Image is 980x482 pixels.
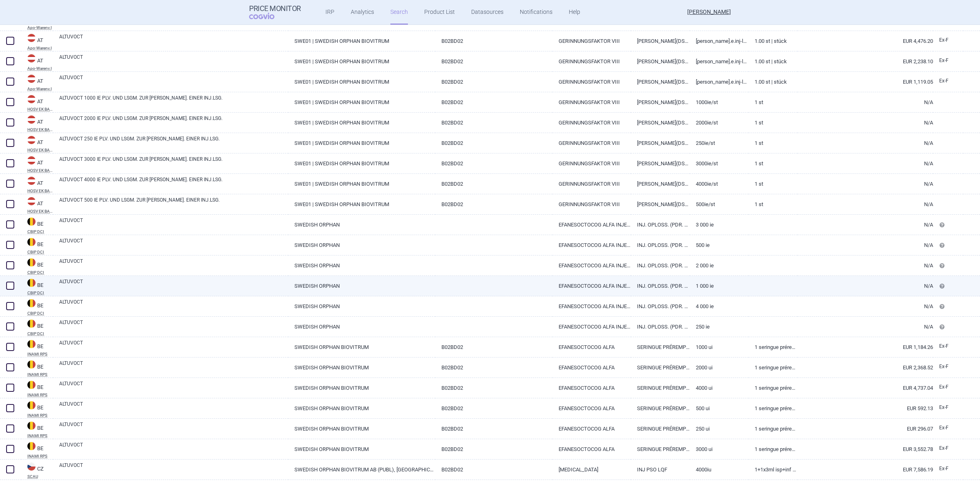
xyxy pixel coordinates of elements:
[631,337,690,357] a: SERINGUE PRÉREMPLIE (+ FLACON INJECTABLE)
[27,54,36,62] img: Austria
[59,319,288,333] a: ALTUVOCT
[59,339,288,354] a: ALTUVOCT
[797,174,933,194] a: N/A
[27,393,53,397] abbr: INAMI RPS — National Institute for Health Disability Insurance, Belgium. Programme web - Médicame...
[288,317,435,337] a: SWEDISH ORPHAN
[552,255,631,275] a: EFANESOCTOCOG ALFA INJECTIE 2 000 IE
[27,116,36,124] img: Austria
[27,373,53,377] abbr: INAMI RPS — National Institute for Health Disability Insurance, Belgium. Programme web - Médicame...
[631,358,690,378] a: SERINGUE PRÉREMPLIE (+ FLACON INJECTABLE)
[27,46,53,50] abbr: Apo-Warenv.I — Apothekerverlag Warenverzeichnis. Online database developed by the Österreichische...
[59,115,288,129] a: ALTUVOCT 2000 IE PLV. UND LSGM. ZUR [PERSON_NAME]. EINER INJ.LSG.
[21,115,53,132] a: ATATHOSV EK BASIC
[631,235,690,255] a: INJ. OPLOSS. (PDR. + SOLV.) I.V. [[MEDICAL_DATA]. + VOORGEV. SPUIT]
[435,398,553,418] a: B02BD02
[552,174,631,194] a: GERINNUNGSFAKTOR VIII
[797,92,933,112] a: N/A
[690,460,748,480] a: 4000IU
[59,298,288,313] a: ALTUVOCT
[631,215,690,235] a: INJ. OPLOSS. (PDR. + SOLV.) I.V. [[MEDICAL_DATA]. + VOORGEV. SPUIT]
[27,189,53,193] abbr: HOSV EK BASIC — Erstattungskodex published by Hauptverband der österreichischen Sozialversicherun...
[748,133,797,153] a: 1 St
[690,439,748,459] a: 3000 UI
[21,278,53,295] a: BEBECBIP DCI
[288,358,435,378] a: SWEDISH ORPHAN BIOVITRUM
[27,177,36,185] img: Austria
[288,337,435,357] a: SWEDISH ORPHAN BIOVITRUM
[27,381,36,389] img: Belgium
[27,136,36,144] img: Austria
[27,75,36,83] img: Austria
[59,237,288,252] a: ALTUVOCT
[435,153,553,173] a: B02BD02
[748,72,797,92] a: 1.00 ST | Stück
[552,133,631,153] a: GERINNUNGSFAKTOR VIII
[59,74,288,89] a: ALTUVOCT
[59,278,288,293] a: ALTUVOCT
[435,133,553,153] a: B02BD02
[27,209,53,213] abbr: HOSV EK BASIC — Erstattungskodex published by Hauptverband der österreichischen Sozialversicherun...
[939,37,949,43] span: Ex-factory price
[59,462,288,476] a: ALTUVOCT
[631,113,690,133] a: [PERSON_NAME](DSTFL)+ LSGM(FSPR)
[748,153,797,173] a: 1 St
[552,51,631,71] a: GERINNUNGSFAKTOR VIII
[690,92,748,112] a: 1000IE/ST
[435,51,553,71] a: B02BD02
[552,296,631,316] a: EFANESOCTOCOG ALFA INJECTIE 4 000 IE
[21,176,53,193] a: ATATHOSV EK BASIC
[288,72,435,92] a: SWE01 | SWEDISH ORPHAN BIOVITRUM
[27,311,53,315] abbr: CBIP DCI — Belgian Center for Pharmacotherapeutic Information (CBIP)
[27,238,36,246] img: Belgium
[748,174,797,194] a: 1 St
[933,75,963,87] a: Ex-F
[27,401,36,409] img: Belgium
[21,33,53,50] a: ATATApo-Warenv.I
[631,378,690,398] a: SERINGUE PRÉREMPLIE (+ FLACON INJECTABLE)
[631,174,690,194] a: [PERSON_NAME](DSTFL)+ LSGM(FSPR)
[933,361,963,373] a: Ex-F
[748,358,797,378] a: 1 seringue préremplie 3 mL solvant pour suspension injectable, 2000 IU
[631,419,690,439] a: SERINGUE PRÉREMPLIE (+ FLACON INJECTABLE)
[797,460,933,480] a: EUR 7,586.19
[748,419,797,439] a: 1 seringue préremplie 3 mL solvant pour solution injectable, 250 IU
[288,439,435,459] a: SWEDISH ORPHAN BIOVITRUM
[27,332,53,336] abbr: CBIP DCI — Belgian Center for Pharmacotherapeutic Information (CBIP)
[27,291,53,295] abbr: CBIP DCI — Belgian Center for Pharmacotherapeutic Information (CBIP)
[690,194,748,214] a: 500IE/ST
[27,197,36,205] img: Austria
[797,235,933,255] a: N/A
[748,378,797,398] a: 1 seringue préremplie 3 mL solvant pour solution injectable, 4000 IU
[939,404,949,410] span: Ex-factory price
[27,271,53,275] abbr: CBIP DCI — Belgian Center for Pharmacotherapeutic Information (CBIP)
[27,250,53,254] abbr: CBIP DCI — Belgian Center for Pharmacotherapeutic Information (CBIP)
[288,92,435,112] a: SWE01 | SWEDISH ORPHAN BIOVITRUM
[59,360,288,374] a: ALTUVOCT
[933,340,963,353] a: Ex-F
[288,276,435,296] a: SWEDISH ORPHAN
[27,67,53,71] abbr: Apo-Warenv.I — Apothekerverlag Warenverzeichnis. Online database developed by the Österreichische...
[21,74,53,91] a: ATATApo-Warenv.I
[288,133,435,153] a: SWE01 | SWEDISH ORPHAN BIOVITRUM
[690,419,748,439] a: 250 UI
[435,72,553,92] a: B02BD02
[552,419,631,439] a: EFANESOCTOCOG ALFA
[249,4,301,13] strong: Price Monitor
[288,215,435,235] a: SWEDISH ORPHAN
[690,398,748,418] a: 500 UI
[435,337,553,357] a: B02BD02
[59,258,288,272] a: ALTUVOCT
[933,442,963,455] a: Ex-F
[435,31,553,51] a: B02BD02
[21,135,53,152] a: ATATHOSV EK BASIC
[435,92,553,112] a: B02BD02
[21,155,53,173] a: ATATHOSV EK BASIC
[631,72,690,92] a: [PERSON_NAME](DSTFL)+ LSGM(FSPR)
[552,92,631,112] a: GERINNUNGSFAKTOR VIII
[690,296,748,316] a: 4 000 IE
[690,235,748,255] a: 500 IE
[748,31,797,51] a: 1.00 ST | Stück
[690,276,748,296] a: 1 000 IE
[552,276,631,296] a: EFANESOCTOCOG ALFA INJECTIE 1 000 IE
[552,215,631,235] a: EFANESOCTOCOG ALFA INJECTIE 3 000 IE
